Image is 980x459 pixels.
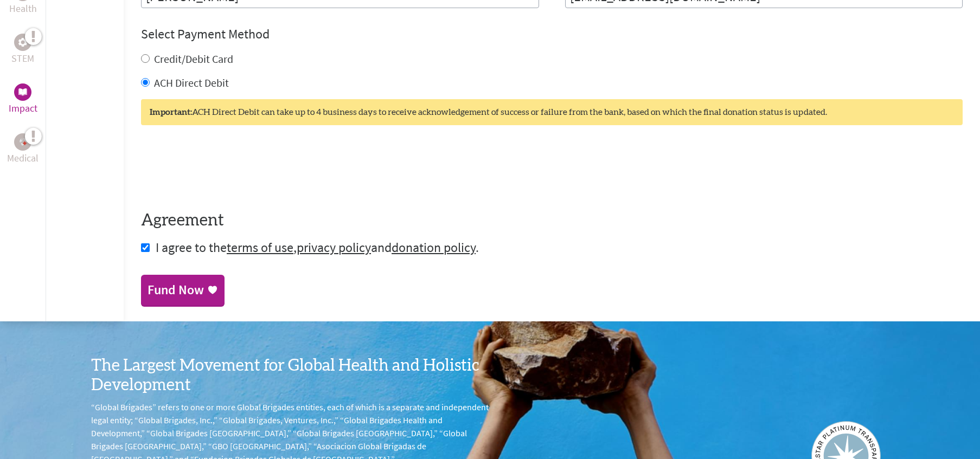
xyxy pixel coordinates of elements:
a: donation policy [392,239,476,256]
span: I agree to the , and . [156,239,479,256]
p: Health [9,1,37,16]
a: Fund Now [141,275,225,305]
div: Medical [14,133,31,151]
img: Medical [18,138,27,146]
a: ImpactImpact [9,83,37,116]
a: terms of use [227,239,293,256]
h3: The Largest Movement for Global Health and Holistic Development [91,356,490,395]
a: STEMSTEM [11,34,34,66]
div: STEM [14,34,31,51]
img: STEM [18,38,27,47]
div: Fund Now [148,281,204,299]
label: ACH Direct Debit [154,76,229,89]
div: Impact [14,83,31,101]
strong: Important: [150,108,192,117]
a: MedicalMedical [7,133,39,166]
p: Medical [7,151,39,166]
img: Impact [18,88,27,96]
iframe: reCAPTCHA [141,147,306,189]
a: privacy policy [297,239,371,256]
p: Impact [9,101,37,116]
label: Credit/Debit Card [154,52,233,66]
div: ACH Direct Debit can take up to 4 business days to receive acknowledgement of success or failure ... [141,99,963,125]
h4: Select Payment Method [141,25,963,43]
p: STEM [11,51,34,66]
h4: Agreement [141,211,963,230]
